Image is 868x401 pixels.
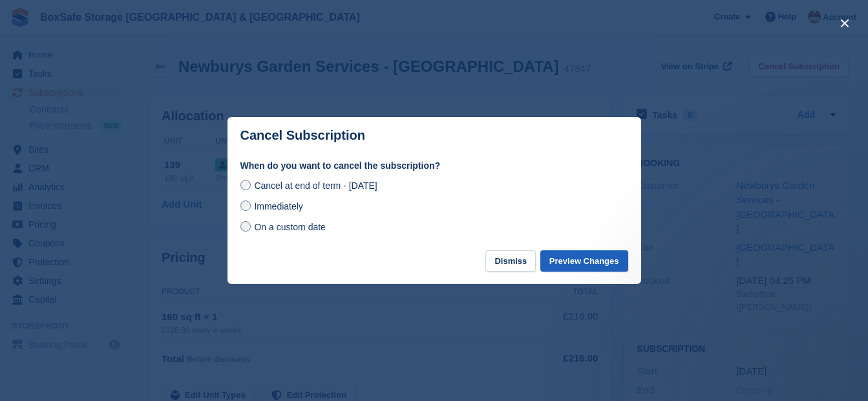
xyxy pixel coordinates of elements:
span: Cancel at end of term - [DATE] [254,180,377,191]
input: On a custom date [240,221,251,232]
input: Cancel at end of term - [DATE] [240,180,251,190]
p: Cancel Subscription [240,128,365,143]
input: Immediately [240,200,251,211]
span: Immediately [254,201,302,211]
button: Dismiss [485,250,536,272]
button: Preview Changes [540,250,628,272]
button: close [834,13,855,34]
span: On a custom date [254,222,326,232]
label: When do you want to cancel the subscription? [240,159,628,173]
